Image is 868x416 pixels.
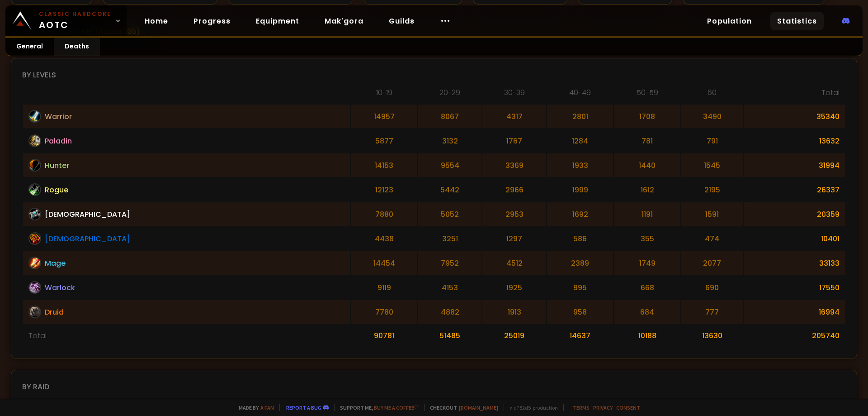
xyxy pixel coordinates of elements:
td: 958 [547,300,613,324]
span: AOTC [39,10,111,32]
td: 474 [681,227,743,250]
td: 355 [614,227,680,250]
a: Home [137,12,175,30]
span: v. d752d5 - production [504,404,558,411]
td: 25019 [482,325,546,347]
td: 668 [614,276,680,299]
td: 4882 [418,300,481,324]
td: 90781 [351,325,417,347]
a: Classic HardcoreAOTC [5,5,127,36]
td: 1749 [614,251,680,275]
td: 2077 [681,251,743,275]
a: Population [700,12,759,30]
td: 7952 [418,251,481,275]
a: Deaths [54,38,100,56]
span: Warrior [45,111,72,122]
td: 1545 [681,153,743,177]
a: Mak'gora [317,12,371,30]
span: Hunter [45,160,69,171]
td: 3369 [482,153,546,177]
td: 690 [681,276,743,299]
td: 4512 [482,251,546,275]
td: 777 [681,300,743,324]
td: 1925 [482,276,546,299]
td: 12123 [351,178,417,201]
a: [DOMAIN_NAME] [459,404,498,411]
td: 1591 [681,202,743,226]
span: Druid [45,306,64,318]
span: [DEMOGRAPHIC_DATA] [45,233,130,244]
a: Buy me a coffee [374,404,419,411]
td: 1191 [614,202,680,226]
td: 1692 [547,202,613,226]
td: 5052 [418,202,481,226]
a: Progress [186,12,238,30]
td: 4317 [482,105,546,128]
th: 40-49 [547,87,613,104]
td: 1284 [547,129,613,153]
th: 50-59 [614,87,680,104]
td: 3490 [681,105,743,128]
td: 2801 [547,105,613,128]
span: [DEMOGRAPHIC_DATA] [45,209,130,220]
td: 8067 [418,105,481,128]
td: 586 [547,227,613,250]
td: 3132 [418,129,481,153]
td: 16994 [744,300,845,324]
small: Classic Hardcore [39,10,111,18]
a: a fan [260,404,274,411]
td: 9554 [418,153,481,177]
a: Privacy [593,404,613,411]
a: General [5,38,54,56]
td: 2966 [482,178,546,201]
a: Consent [616,404,640,411]
td: 13630 [681,325,743,347]
td: 1913 [482,300,546,324]
td: 9119 [351,276,417,299]
td: 3251 [418,227,481,250]
td: 51485 [418,325,481,347]
td: 1612 [614,178,680,201]
td: 26337 [744,178,845,201]
td: 684 [614,300,680,324]
span: Rogue [45,184,68,196]
th: 30-39 [482,87,546,104]
span: Mage [45,258,66,269]
td: 31994 [744,153,845,177]
td: Total [23,325,350,347]
div: By levels [22,69,846,81]
a: Report a bug [286,404,321,411]
td: 1767 [482,129,546,153]
td: 33133 [744,251,845,275]
a: Equipment [249,12,307,30]
span: Checkout [424,404,498,411]
td: 205740 [744,325,845,347]
th: Total [744,87,845,104]
span: Warlock [45,282,75,293]
span: Made by [233,404,274,411]
div: By raid [22,381,846,392]
td: 14153 [351,153,417,177]
td: 2953 [482,202,546,226]
a: Statistics [770,12,824,30]
td: 791 [681,129,743,153]
td: 1933 [547,153,613,177]
th: 60 [681,87,743,104]
td: 10401 [744,227,845,250]
td: 35340 [744,105,845,128]
th: 20-29 [418,87,481,104]
td: 13632 [744,129,845,153]
td: 1999 [547,178,613,201]
td: 10188 [614,325,680,347]
td: 5442 [418,178,481,201]
td: 4438 [351,227,417,250]
td: 2195 [681,178,743,201]
td: 4153 [418,276,481,299]
td: 1297 [482,227,546,250]
td: 14454 [351,251,417,275]
td: 781 [614,129,680,153]
a: Guilds [382,12,422,30]
td: 1708 [614,105,680,128]
td: 17550 [744,276,845,299]
span: Support me, [334,404,419,411]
